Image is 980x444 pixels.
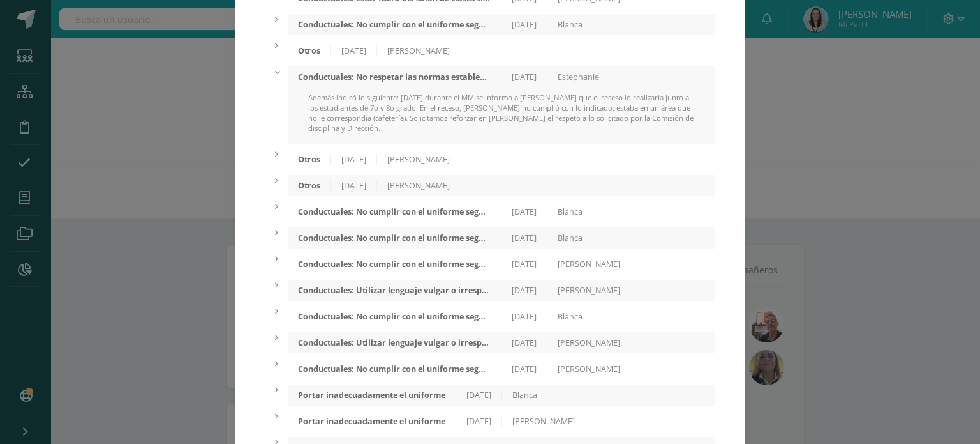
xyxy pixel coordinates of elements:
[288,311,501,322] div: Conductuales: No cumplir con el uniforme según los lineamientos establecidos por el nivel.
[288,390,456,401] div: Portar inadecuadamente el uniforme
[547,72,609,82] div: Estephanie
[288,206,501,217] div: Conductuales: No cumplir con el uniforme según los lineamientos establecidos por el nivel.
[547,233,593,243] div: Blanca
[288,180,331,191] div: Otros
[288,93,715,144] div: Además indicó lo siguiente: [DATE] durante el MM se informó a [PERSON_NAME] que el receso lo real...
[547,206,593,217] div: Blanca
[288,19,501,30] div: Conductuales: No cumplir con el uniforme según los lineamientos establecidos por el nivel.
[456,416,502,427] div: [DATE]
[502,390,547,401] div: Blanca
[377,180,460,191] div: [PERSON_NAME]
[331,180,377,191] div: [DATE]
[501,19,547,30] div: [DATE]
[501,233,547,243] div: [DATE]
[456,390,502,401] div: [DATE]
[547,364,630,374] div: [PERSON_NAME]
[288,233,501,243] div: Conductuales: No cumplir con el uniforme según los lineamientos establecidos por el nivel.
[288,416,456,427] div: Portar inadecuadamente el uniforme
[377,154,460,165] div: [PERSON_NAME]
[501,206,547,217] div: [DATE]
[501,364,547,374] div: [DATE]
[501,337,547,348] div: [DATE]
[547,337,630,348] div: [PERSON_NAME]
[547,19,593,30] div: Blanca
[547,285,630,296] div: [PERSON_NAME]
[547,311,593,322] div: Blanca
[501,72,547,82] div: [DATE]
[547,259,630,270] div: [PERSON_NAME]
[501,259,547,270] div: [DATE]
[377,45,460,56] div: [PERSON_NAME]
[501,285,547,296] div: [DATE]
[501,311,547,322] div: [DATE]
[502,416,585,427] div: [PERSON_NAME]
[288,337,501,348] div: Conductuales: Utilizar lenguaje vulgar o irrespetuoso en las conversaciones.
[288,72,501,82] div: Conductuales: No respetar las normas establecidas.
[331,154,377,165] div: [DATE]
[288,364,501,374] div: Conductuales: No cumplir con el uniforme según los lineamientos establecidos por el nivel.
[288,154,331,165] div: Otros
[331,45,377,56] div: [DATE]
[288,45,331,56] div: Otros
[288,285,501,296] div: Conductuales: Utilizar lenguaje vulgar o irrespetuoso en las conversaciones.
[288,259,501,270] div: Conductuales: No cumplir con el uniforme según los lineamientos establecidos por el nivel.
